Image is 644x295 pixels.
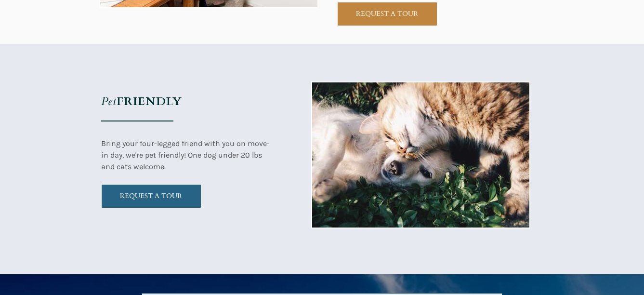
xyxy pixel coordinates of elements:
span: REQUEST A TOUR [338,10,437,18]
span: REQUEST A TOUR [102,192,201,200]
a: REQUEST A TOUR [101,184,201,208]
a: REQUEST A TOUR [337,2,437,26]
em: Pet [101,94,117,109]
span: Bring your four-legged friend with you on move-in day, we're pet friendly! One dog under 20 lbs a... [101,139,270,171]
strong: FRIENDLY [117,94,182,109]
